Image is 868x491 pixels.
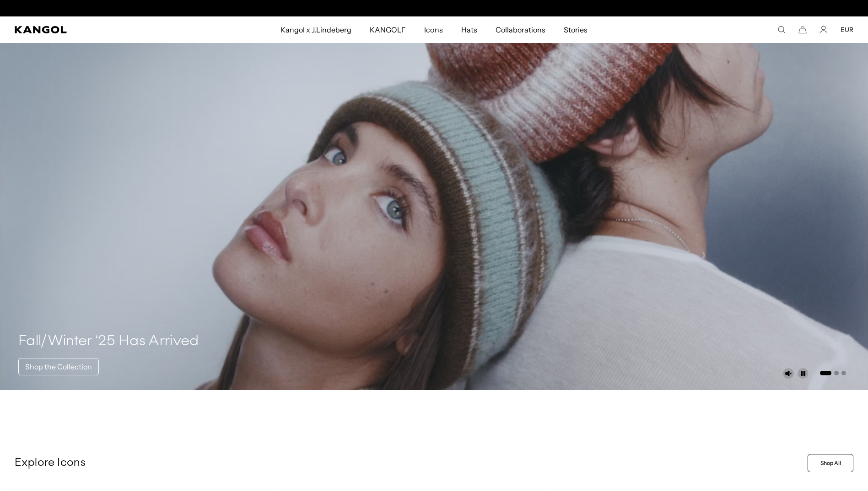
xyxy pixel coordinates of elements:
[280,16,352,43] span: Kangol x J.Lindeberg
[15,456,804,470] p: Explore Icons
[340,5,528,12] div: Announcement
[461,16,477,43] span: Hats
[424,16,442,43] span: Icons
[415,16,452,43] a: Icons
[340,5,528,12] div: 1 of 2
[555,16,597,43] a: Stories
[819,26,828,34] a: Account
[15,26,186,33] a: Kangol
[271,16,361,43] a: Kangol x J.Lindeberg
[820,371,831,375] button: Go to slide 1
[819,369,846,376] ul: Select a slide to show
[783,368,794,379] button: Unmute
[834,371,839,375] button: Go to slide 2
[452,16,486,43] a: Hats
[841,371,846,375] button: Go to slide 3
[564,16,588,43] span: Stories
[841,26,853,34] button: EUR
[486,16,555,43] a: Collaborations
[798,26,807,34] button: Cart
[340,5,528,12] slideshow-component: Announcement bar
[361,16,415,43] a: KANGOLF
[777,26,786,34] summary: Search here
[18,332,199,351] h4: Fall/Winter ‘25 Has Arrived
[798,368,809,379] button: Pause
[808,454,853,472] a: Shop All
[496,16,545,43] span: Collaborations
[370,16,406,43] span: KANGOLF
[18,358,99,375] a: Shop the Collection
